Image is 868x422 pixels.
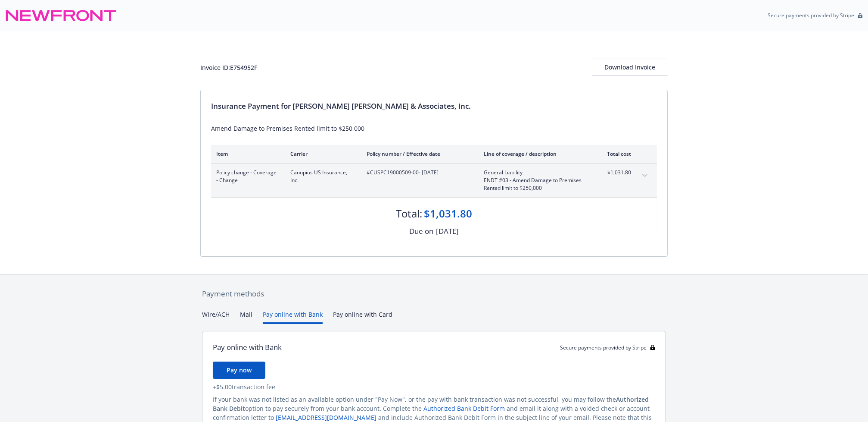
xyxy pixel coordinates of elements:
[202,310,230,324] button: Wire/ACH
[240,310,252,324] button: Mail
[290,169,353,184] span: Canopius US Insurance, Inc.
[424,206,472,221] div: $1,031.80
[227,366,252,374] span: Pay now
[638,169,652,183] button: expand content
[276,413,376,422] a: [EMAIL_ADDRESS][DOMAIN_NAME]
[211,164,657,197] div: Policy change - Coverage - ChangeCanopius US Insurance, Inc.#CUSPC19000509-00- [DATE]General Liab...
[290,150,353,157] div: Carrier
[409,226,433,237] div: Due on
[211,124,657,133] div: Amend Damage to Premises Rented limit to $250,000
[599,150,631,157] div: Total cost
[592,59,668,76] button: Download Invoice
[599,169,631,176] span: $1,031.80
[213,362,265,379] button: Pay now
[484,150,585,157] div: Line of coverage / description
[484,169,585,176] span: General Liability
[216,169,277,184] span: Policy change - Coverage - Change
[436,226,459,237] div: [DATE]
[216,150,277,157] div: Item
[484,169,585,192] span: General LiabilityENDT #03 - Amend Damage to Premises Rented limit to $250,000
[211,101,657,112] div: Insurance Payment for [PERSON_NAME] [PERSON_NAME] & Associates, Inc.
[367,150,470,157] div: Policy number / Effective date
[333,310,392,324] button: Pay online with Card
[263,310,323,324] button: Pay online with Bank
[484,176,585,192] span: ENDT #03 - Amend Damage to Premises Rented limit to $250,000
[213,342,282,353] div: Pay online with Bank
[202,288,666,299] div: Payment methods
[213,395,649,413] span: Authorized Bank Debit
[560,344,655,351] div: Secure payments provided by Stripe
[768,12,854,19] p: Secure payments provided by Stripe
[396,206,422,221] div: Total:
[200,63,257,72] div: Invoice ID: E754952F
[213,382,655,391] div: + $5.00 transaction fee
[592,59,668,76] div: Download Invoice
[423,404,505,413] a: Authorized Bank Debit Form
[367,169,470,176] span: #CUSPC19000509-00 - [DATE]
